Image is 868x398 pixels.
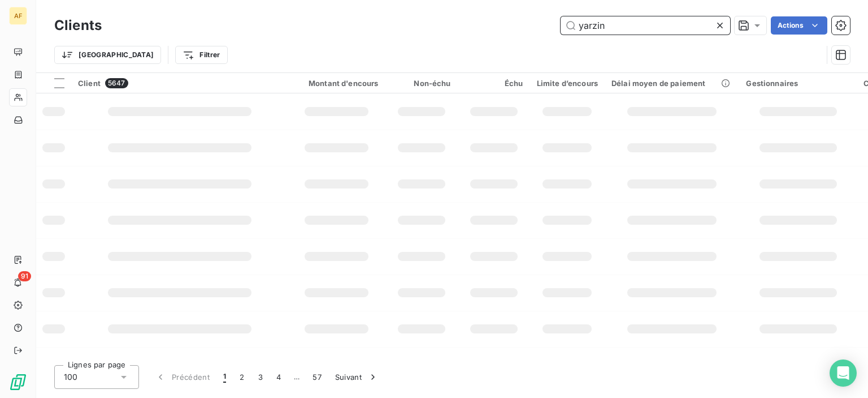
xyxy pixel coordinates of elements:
div: Échu [465,79,523,88]
div: Montant d'encours [295,79,379,88]
div: Gestionnaires [746,79,850,88]
div: Délai moyen de paiement [611,79,732,88]
button: 57 [306,365,328,389]
div: AF [9,7,27,25]
span: 1 [223,371,226,383]
span: Client [78,79,101,88]
button: Précédent [148,365,216,389]
button: 2 [233,365,251,389]
img: Logo LeanPay [9,373,27,391]
div: Limite d’encours [537,79,598,88]
button: 4 [270,365,288,389]
input: Rechercher [561,16,730,35]
button: 3 [251,365,270,389]
button: Actions [771,16,827,35]
span: 91 [18,271,31,281]
button: Suivant [328,365,385,389]
button: Filtrer [175,46,227,64]
div: Open Intercom Messenger [830,360,857,387]
span: … [288,368,306,386]
h3: Clients [54,15,102,36]
button: 1 [216,365,233,389]
div: Non-échu [392,79,451,88]
span: 5647 [105,78,128,88]
span: 100 [64,371,77,383]
button: [GEOGRAPHIC_DATA] [54,46,161,64]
